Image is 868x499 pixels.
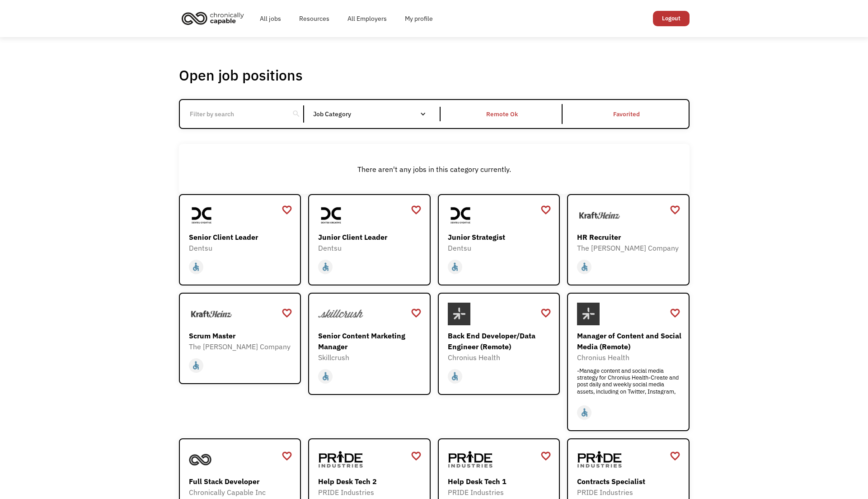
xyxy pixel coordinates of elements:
a: DentsuJunior Client LeaderDentsuaccessible [308,194,431,285]
div: Senior Client Leader [189,232,294,242]
div: Full Stack Developer [189,476,294,487]
div: PRIDE Industries [448,487,553,498]
div: Junior Strategist [448,232,553,242]
a: favorite_border [540,449,551,463]
a: Logout [653,11,690,26]
a: The Kraft Heinz CompanyHR RecruiterThe [PERSON_NAME] Companyaccessible [567,194,690,285]
div: accessible [191,260,201,274]
a: SkillcrushSenior Content Marketing ManagerSkillcrushaccessible [308,293,431,395]
div: The [PERSON_NAME] Company [577,242,682,253]
div: Help Desk Tech 1 [448,476,553,487]
div: Chronically Capable Inc [189,487,294,498]
img: The Kraft Heinz Company [189,303,234,325]
a: Remote Ok [441,100,564,128]
div: Remote Ok [486,109,518,119]
a: All Employers [338,4,396,33]
div: accessible [450,260,460,274]
img: Skillcrush [318,303,363,325]
a: Resources [290,4,338,33]
div: The [PERSON_NAME] Company [189,341,294,352]
div: accessible [580,260,589,274]
a: favorite_border [411,306,422,320]
div: PRIDE Industries [318,487,423,498]
h1: Open job positions [179,66,303,84]
img: Dentsu [448,204,474,227]
a: favorite_border [282,203,292,217]
div: accessible [191,359,201,372]
a: My profile [396,4,442,33]
a: favorite_border [411,203,422,217]
div: Chronius Health [448,352,553,363]
a: The Kraft Heinz CompanyScrum MasterThe [PERSON_NAME] Companyaccessible [179,293,301,384]
div: accessible [580,406,589,419]
div: There aren't any jobs in this category currently. [183,164,685,175]
a: DentsuJunior StrategistDentsuaccessible [438,194,560,285]
input: Filter by search [184,105,285,123]
div: Scrum Master [189,330,294,341]
div: accessible [321,260,330,274]
div: Job Category [313,111,435,117]
a: Chronius HealthBack End Developer/Data Engineer (Remote)Chronius Healthaccessible [438,293,560,395]
div: Dentsu [189,242,294,253]
img: Dentsu [189,204,215,227]
div: PRIDE Industries [577,487,682,498]
a: favorite_border [282,449,292,463]
img: Dentsu [318,204,344,227]
img: PRIDE Industries [318,448,363,471]
div: Dentsu [318,242,423,253]
div: Dentsu [448,242,553,253]
div: Back End Developer/Data Engineer (Remote) [448,330,553,352]
img: Chronius Health [448,303,470,325]
a: favorite_border [670,203,680,217]
img: PRIDE Industries [577,448,622,471]
div: accessible [450,370,460,383]
div: search [292,107,300,121]
div: Junior Client Leader [318,232,423,242]
a: DentsuSenior Client LeaderDentsuaccessible [179,194,301,285]
img: The Kraft Heinz Company [577,204,622,227]
a: home [179,8,251,28]
div: Skillcrush [318,352,423,363]
form: Email Form [179,99,690,129]
a: Favorited [564,100,688,128]
div: Manager of Content and Social Media (Remote) [577,330,682,352]
div: HR Recruiter [577,232,682,242]
div: Chronius Health [577,352,682,363]
div: Senior Content Marketing Manager [318,330,423,352]
a: favorite_border [540,306,551,320]
img: Chronically Capable Inc [189,448,211,471]
img: PRIDE Industries [448,448,493,471]
div: accessible [321,370,330,383]
div: Contracts Specialist [577,476,682,487]
a: favorite_border [282,306,292,320]
div: Job Category [313,107,435,121]
a: All jobs [251,4,290,33]
div: Help Desk Tech 2 [318,476,423,487]
a: favorite_border [670,306,680,320]
a: favorite_border [411,449,422,463]
a: favorite_border [670,449,680,463]
img: Chronius Health [577,303,600,325]
a: favorite_border [540,203,551,217]
img: Chronically Capable logo [179,8,247,28]
div: -Manage content and social media strategy for Chronius Health-Create and post daily and weekly so... [577,367,682,394]
a: Chronius HealthManager of Content and Social Media (Remote)Chronius Health-Manage content and soc... [567,293,690,431]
